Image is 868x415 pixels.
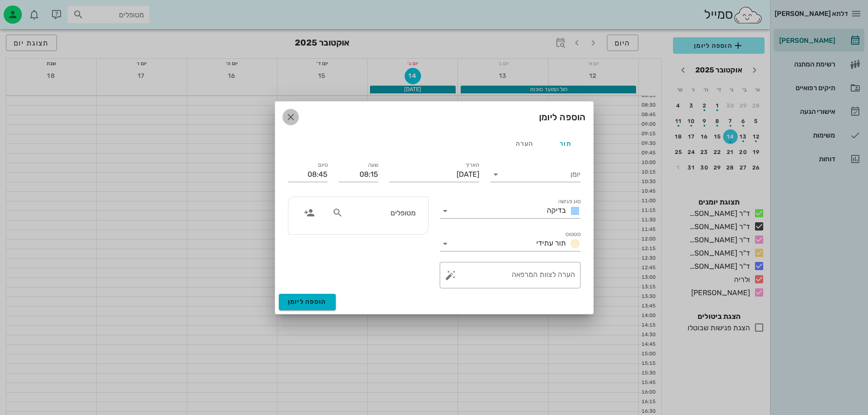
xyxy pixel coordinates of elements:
button: הוספה ליומן [279,294,336,310]
label: שעה [368,162,378,169]
span: תור עתידי [536,239,566,247]
label: סוג פגישה [558,198,580,205]
div: הערה [504,133,545,154]
div: יומן [490,167,580,182]
label: סטטוס [565,231,580,238]
div: תור [545,133,586,154]
label: סיום [318,162,328,169]
label: תאריך [465,162,479,169]
span: הוספה ליומן [288,298,327,306]
div: סטטוסתור עתידי [440,236,580,251]
span: בדיקה [547,206,566,215]
div: הוספה ליומן [539,110,586,124]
